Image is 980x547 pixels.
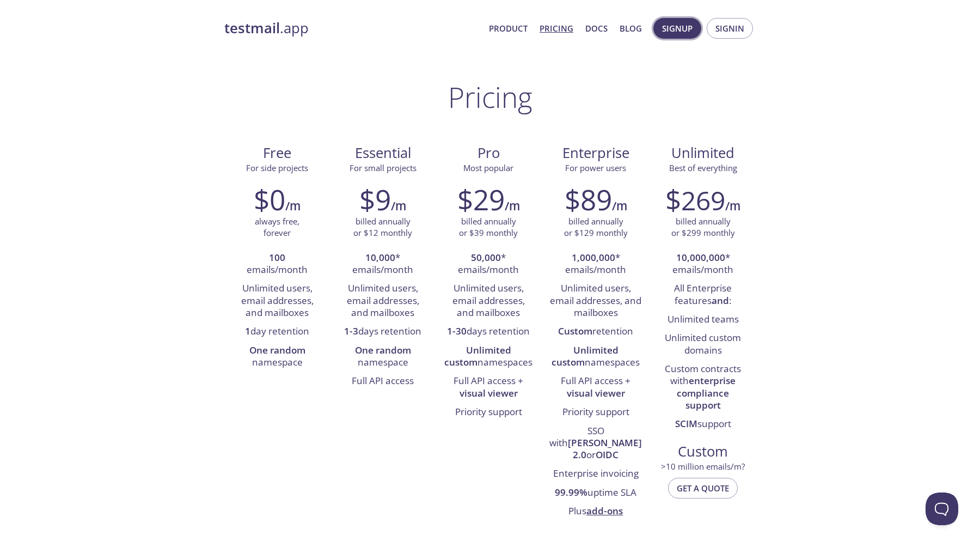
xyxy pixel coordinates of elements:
li: support [658,415,748,434]
strong: and [712,294,729,307]
li: Unlimited users, email addresses, and mailboxes [338,279,427,323]
a: add-ons [586,505,623,517]
strong: 10,000,000 [676,251,725,264]
span: Pro [444,144,532,162]
strong: Unlimited custom [444,344,511,368]
strong: SCIM [675,417,697,430]
li: All Enterprise features : [658,279,748,311]
strong: 10,000 [365,251,395,264]
li: day retention [232,323,322,341]
strong: 1-3 [344,325,358,337]
strong: visual viewer [567,387,625,399]
li: emails/month [232,249,322,280]
span: Signin [715,21,744,35]
a: Docs [585,21,608,35]
span: Free [233,144,321,162]
li: Unlimited teams [658,311,748,329]
span: For power users [565,162,626,173]
li: Priority support [444,403,533,422]
h6: /m [505,197,520,215]
li: Custom contracts with [658,360,748,415]
li: Unlimited users, email addresses, and mailboxes [444,279,533,323]
span: Unlimited [671,143,734,162]
p: billed annually or $299 monthly [671,216,735,239]
li: Unlimited users, email addresses, and mailboxes [232,279,322,323]
strong: testmail [224,19,280,38]
li: * emails/month [549,249,642,280]
span: > 10 million emails/m? [661,461,745,472]
h6: /m [725,197,740,215]
h2: $0 [254,183,285,216]
a: testmail.app [224,19,480,38]
strong: 1,000,000 [572,251,615,264]
li: * emails/month [338,249,427,280]
h6: /m [285,197,301,215]
button: Signin [707,18,753,39]
a: Blog [620,21,642,35]
p: always free, forever [255,216,299,239]
span: 269 [681,183,725,218]
strong: 99.99% [555,486,587,499]
span: Essential [339,144,427,162]
h2: $89 [565,183,612,216]
li: Enterprise invoicing [549,465,642,484]
li: Unlimited custom domains [658,329,748,360]
span: Best of everything [669,162,737,173]
li: namespaces [444,342,533,373]
a: Product [489,21,528,35]
strong: One random [355,344,411,356]
p: billed annually or $12 monthly [353,216,412,239]
p: billed annually or $129 monthly [564,216,628,239]
button: Signup [653,18,701,39]
h2: $ [665,183,725,216]
h2: $9 [359,183,391,216]
li: namespaces [549,342,642,373]
strong: enterprise compliance support [677,374,736,411]
strong: OIDC [596,448,618,461]
li: Full API access + [444,372,533,403]
h1: Pricing [448,81,532,113]
strong: Custom [558,325,592,337]
h6: /m [391,197,406,215]
strong: 100 [269,251,285,264]
li: retention [549,323,642,341]
li: * emails/month [444,249,533,280]
strong: 1 [245,325,250,337]
h2: $29 [457,183,505,216]
li: days retention [338,323,427,341]
li: Plus [549,502,642,521]
strong: One random [249,344,305,356]
span: For small projects [350,162,416,173]
strong: [PERSON_NAME] 2.0 [568,436,642,461]
strong: Unlimited custom [552,344,618,368]
strong: 50,000 [471,251,501,264]
li: Full API access [338,372,427,391]
span: Enterprise [550,144,641,162]
li: SSO with or [549,422,642,465]
li: Unlimited users, email addresses, and mailboxes [549,279,642,323]
span: Get a quote [677,481,729,495]
li: * emails/month [658,249,748,280]
span: For side projects [246,162,308,173]
span: Signup [662,21,693,35]
li: days retention [444,323,533,341]
li: namespace [232,342,322,373]
li: Full API access + [549,372,642,403]
strong: 1-30 [447,325,467,337]
span: Custom [659,442,747,461]
strong: visual viewer [460,387,518,399]
button: Get a quote [668,478,738,499]
h6: /m [612,197,627,215]
span: Most popular [463,162,513,173]
li: Priority support [549,403,642,422]
a: Pricing [540,21,573,35]
li: uptime SLA [549,484,642,502]
li: namespace [338,342,427,373]
iframe: Help Scout Beacon - Open [926,493,958,525]
p: billed annually or $39 monthly [459,216,518,239]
